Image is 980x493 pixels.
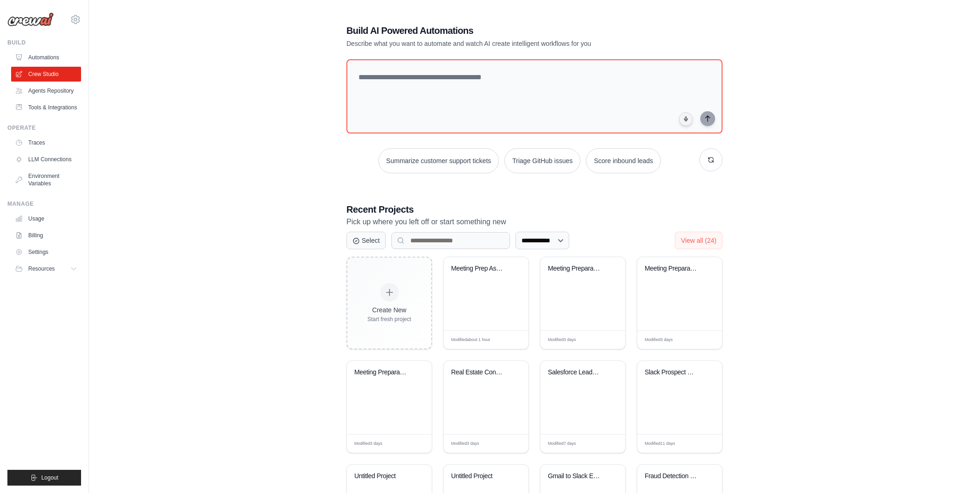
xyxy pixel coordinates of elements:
[378,148,499,173] button: Summarize customer support tickets
[679,112,693,126] button: Click to speak your automation idea
[548,441,576,447] span: Modified 7 days
[451,472,507,480] div: Untitled Project
[681,237,716,244] span: View all (24)
[645,337,673,343] span: Modified 3 days
[28,265,55,272] span: Resources
[346,203,722,216] h3: Recent Projects
[354,441,383,447] span: Modified 3 days
[548,368,604,377] div: Salesforce Lead Enrichment Automation
[7,39,81,46] div: Build
[451,337,490,343] span: Modified about 1 hour
[451,441,479,447] span: Modified 3 days
[700,336,708,343] span: Edit
[7,470,81,486] button: Logout
[367,316,411,323] div: Start fresh project
[354,368,410,377] div: Meeting Preparation Assistant
[11,245,81,259] a: Settings
[7,13,54,26] img: Logo
[7,124,81,132] div: Operate
[699,148,722,171] button: Get new suggestions
[645,472,701,480] div: Fraud Detection Crew
[645,368,701,377] div: Slack Prospect Research Automation
[7,200,81,208] div: Manage
[11,152,81,167] a: LLM Connections
[346,216,722,228] p: Pick up where you left off or start something new
[603,336,611,343] span: Edit
[11,50,81,65] a: Automations
[451,368,507,377] div: Real Estate Contract PDF Parser
[548,472,604,480] div: Gmail to Slack Email Monitor
[11,83,81,98] a: Agents Repository
[603,440,611,447] span: Edit
[346,24,658,37] h1: Build AI Powered Automations
[586,148,661,173] button: Score inbound leads
[700,440,708,447] span: Edit
[548,265,604,273] div: Meeting Preparation Assistant
[451,265,507,273] div: Meeting Prep Assistant
[11,211,81,226] a: Usage
[504,148,580,173] button: Triage GitHub issues
[645,441,675,447] span: Modified 11 days
[11,135,81,150] a: Traces
[346,232,386,249] button: Select
[11,169,81,191] a: Environment Variables
[41,474,58,481] span: Logout
[11,228,81,243] a: Billing
[11,67,81,82] a: Crew Studio
[11,100,81,115] a: Tools & Integrations
[645,265,701,273] div: Meeting Preparation Assistant
[507,440,515,447] span: Edit
[367,305,411,315] div: Create New
[675,232,722,249] button: View all (24)
[507,336,515,343] span: Edit
[346,39,658,48] p: Describe what you want to automate and watch AI create intelligent workflows for you
[410,440,418,447] span: Edit
[11,261,81,276] button: Resources
[548,337,576,343] span: Modified 3 days
[354,472,410,480] div: Untitled Project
